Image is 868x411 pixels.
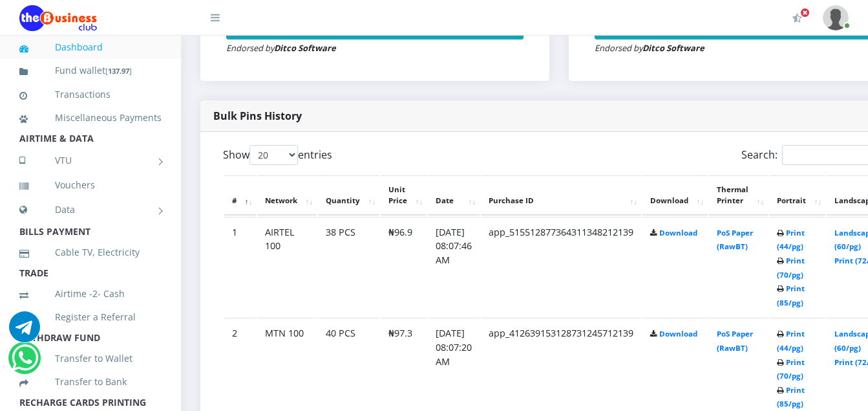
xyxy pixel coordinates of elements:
td: [DATE] 08:07:46 AM [428,217,480,317]
a: Print (85/pg) [777,283,805,307]
a: Transfer to Wallet [19,344,162,373]
th: Thermal Printer: activate to sort column ascending [709,175,768,216]
a: Print (70/pg) [777,357,805,381]
a: PoS Paper (RawBT) [717,228,753,252]
select: Showentries [249,145,298,165]
a: Download [659,329,697,339]
img: User [823,5,849,30]
label: Show entries [223,145,332,165]
strong: Bulk Pins History [213,109,302,123]
th: Purchase ID: activate to sort column ascending [481,175,641,216]
td: AIRTEL 100 [257,217,317,317]
td: 38 PCS [318,217,379,317]
b: 137.97 [108,66,129,76]
a: Cable TV, Electricity [19,238,162,267]
a: Dashboard [19,32,162,62]
a: Register a Referral [19,302,162,332]
strong: Ditco Software [274,42,336,54]
a: Chat for support [12,352,38,373]
a: PoS Paper (RawBT) [717,329,753,353]
small: [ ] [105,66,132,76]
strong: Ditco Software [642,42,704,54]
a: Chat for support [9,321,40,342]
th: Network: activate to sort column ascending [257,175,317,216]
a: VTU [19,144,162,177]
a: Fund wallet[137.97] [19,56,162,86]
a: Airtime -2- Cash [19,279,162,309]
a: Print (44/pg) [777,329,805,353]
th: Quantity: activate to sort column ascending [318,175,379,216]
th: Download: activate to sort column ascending [642,175,708,216]
td: 1 [224,217,256,317]
a: Print (85/pg) [777,385,805,409]
i: Activate Your Membership [792,13,802,23]
th: Portrait: activate to sort column ascending [769,175,825,216]
img: Logo [19,5,97,31]
a: Miscellaneous Payments [19,103,162,133]
a: Transactions [19,80,162,109]
td: app_515512877364311348212139 [481,217,641,317]
td: ₦96.9 [381,217,427,317]
small: Endorsed by [226,42,336,54]
a: Transfer to Bank [19,367,162,397]
th: Date: activate to sort column ascending [428,175,480,216]
span: Activate Your Membership [800,8,810,17]
small: Endorsed by [595,42,704,54]
a: Print (44/pg) [777,228,805,252]
a: Data [19,194,162,226]
a: Vouchers [19,170,162,200]
th: Unit Price: activate to sort column ascending [381,175,427,216]
a: Print (70/pg) [777,256,805,280]
a: Download [659,228,697,238]
th: #: activate to sort column descending [224,175,256,216]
